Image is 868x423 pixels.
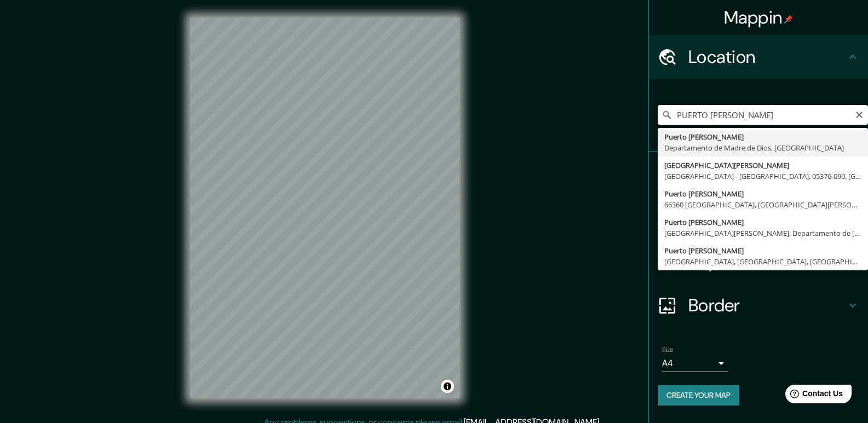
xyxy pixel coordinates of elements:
[649,240,868,283] div: Layout
[664,160,861,171] div: [GEOGRAPHIC_DATA][PERSON_NAME]
[190,18,459,398] canvas: Map
[441,380,454,393] button: Toggle attribution
[664,171,861,182] div: [GEOGRAPHIC_DATA] - [GEOGRAPHIC_DATA], 05376-090, [GEOGRAPHIC_DATA]
[664,199,861,210] div: 66360 [GEOGRAPHIC_DATA], [GEOGRAPHIC_DATA][PERSON_NAME], [GEOGRAPHIC_DATA]
[664,131,861,142] div: Puerto [PERSON_NAME]
[664,245,861,256] div: Puerto [PERSON_NAME]
[664,256,861,267] div: [GEOGRAPHIC_DATA], [GEOGRAPHIC_DATA], [GEOGRAPHIC_DATA]
[649,196,868,240] div: Style
[784,15,793,24] img: pin-icon.png
[664,188,861,199] div: Puerto [PERSON_NAME]
[688,46,846,68] h4: Location
[658,105,868,125] input: Pick your city or area
[658,385,739,405] button: Create your map
[649,35,868,79] div: Location
[724,7,794,28] h4: Mappin
[688,294,846,316] h4: Border
[664,142,861,153] div: Departamento de Madre de Dios, [GEOGRAPHIC_DATA]
[649,152,868,196] div: Pins
[664,217,861,228] div: Puerto [PERSON_NAME]
[855,109,864,119] button: Clear
[649,283,868,327] div: Border
[664,228,861,239] div: [GEOGRAPHIC_DATA][PERSON_NAME], Departamento de [GEOGRAPHIC_DATA], [GEOGRAPHIC_DATA]
[771,380,856,411] iframe: Help widget launcher
[688,251,846,273] h4: Layout
[662,355,728,372] div: A4
[662,345,674,355] label: Size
